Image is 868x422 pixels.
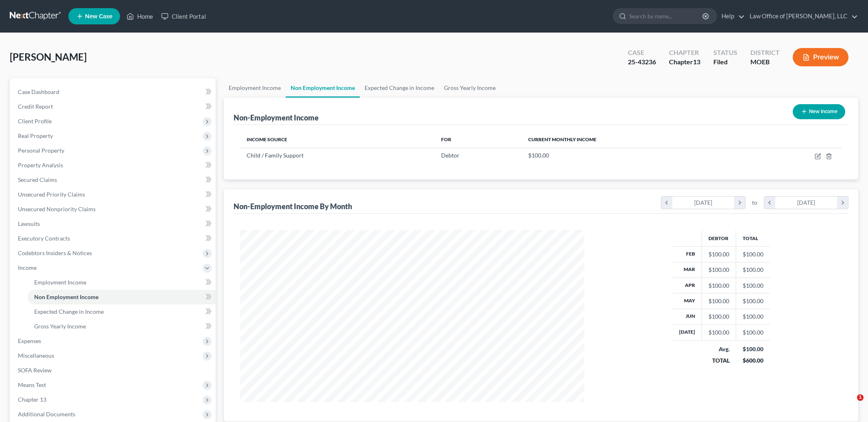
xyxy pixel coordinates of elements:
[11,158,216,173] a: Property Analysis
[234,201,352,211] div: Non-Employment Income By Month
[693,58,700,66] span: 13
[18,249,92,256] span: Codebtors Insiders & Notices
[157,9,210,24] a: Client Portal
[764,197,775,209] i: chevron_left
[18,88,59,95] span: Case Dashboard
[743,356,764,365] div: $600.00
[11,216,216,231] a: Lawsuits
[736,230,770,246] th: Total
[28,290,216,304] a: Non Employment Income
[528,136,597,142] span: Current Monthly Income
[752,199,757,207] span: to
[18,367,52,374] span: SOFA Review
[746,9,858,24] a: Law Office of [PERSON_NAME], LLC
[18,220,40,227] span: Lawsuits
[713,48,737,57] div: Status
[11,85,216,99] a: Case Dashboard
[736,262,770,278] td: $100.00
[528,152,549,159] span: $100.00
[661,197,672,209] i: chevron_left
[629,9,704,24] input: Search by name...
[750,48,780,57] div: District
[360,78,439,98] a: Expected Change in Income
[673,247,702,262] th: Feb
[28,275,216,290] a: Employment Income
[11,173,216,187] a: Secured Claims
[34,279,86,286] span: Employment Income
[18,352,54,359] span: Miscellaneous
[628,48,656,57] div: Case
[628,57,656,67] div: 25-43236
[736,247,770,262] td: $100.00
[28,304,216,319] a: Expected Change in Income
[11,202,216,216] a: Unsecured Nonpriority Claims
[669,57,700,67] div: Chapter
[708,313,729,321] div: $100.00
[840,394,860,414] iframe: Intercom live chat
[775,197,837,209] div: [DATE]
[713,57,737,67] div: Filed
[734,197,745,209] i: chevron_right
[708,356,730,365] div: TOTAL
[439,78,501,98] a: Gross Yearly Income
[673,293,702,309] th: May
[18,162,63,168] span: Property Analysis
[736,293,770,309] td: $100.00
[743,345,764,353] div: $100.00
[708,266,729,274] div: $100.00
[286,78,360,98] a: Non Employment Income
[11,363,216,378] a: SOFA Review
[673,309,702,324] th: Jun
[702,230,736,246] th: Debtor
[18,206,96,212] span: Unsecured Nonpriority Claims
[18,337,41,344] span: Expenses
[34,308,104,315] span: Expected Change in Income
[736,325,770,340] td: $100.00
[18,176,57,183] span: Secured Claims
[672,197,735,209] div: [DATE]
[708,282,729,290] div: $100.00
[34,323,86,330] span: Gross Yearly Income
[234,113,319,122] div: Non-Employment Income
[18,235,70,242] span: Executory Contracts
[85,13,112,20] span: New Case
[708,345,730,353] div: Avg.
[736,278,770,293] td: $100.00
[750,57,780,67] div: MOEB
[708,250,729,258] div: $100.00
[441,152,459,159] span: Debtor
[18,118,52,125] span: Client Profile
[708,297,729,305] div: $100.00
[673,325,702,340] th: [DATE]
[669,48,700,57] div: Chapter
[11,187,216,202] a: Unsecured Priority Claims
[122,9,157,24] a: Home
[10,51,87,63] span: [PERSON_NAME]
[673,262,702,278] th: Mar
[837,197,848,209] i: chevron_right
[224,78,286,98] a: Employment Income
[247,152,304,159] span: Child / Family Support
[28,319,216,334] a: Gross Yearly Income
[11,99,216,114] a: Credit Report
[736,309,770,324] td: $100.00
[857,394,864,401] span: 1
[18,381,46,388] span: Means Test
[793,48,848,66] button: Preview
[18,396,46,403] span: Chapter 13
[18,264,37,271] span: Income
[18,103,53,110] span: Credit Report
[18,411,75,418] span: Additional Documents
[717,9,745,24] a: Help
[18,132,53,139] span: Real Property
[18,147,64,154] span: Personal Property
[34,293,98,300] span: Non Employment Income
[673,278,702,293] th: Apr
[708,328,729,337] div: $100.00
[793,104,845,119] button: New Income
[11,231,216,246] a: Executory Contracts
[18,191,85,198] span: Unsecured Priority Claims
[441,136,451,142] span: For
[247,136,287,142] span: Income Source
